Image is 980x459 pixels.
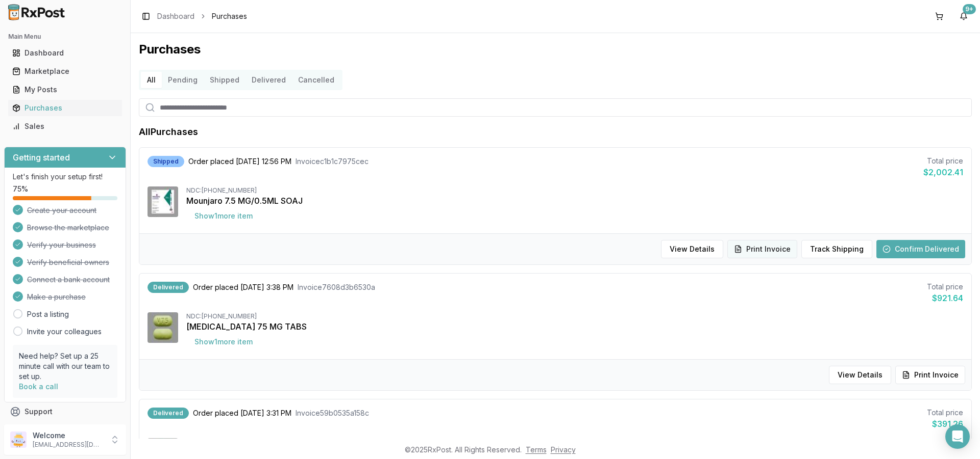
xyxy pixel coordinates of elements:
[927,282,963,292] div: Total price
[4,100,126,116] button: Purchases
[188,156,291,167] span: Order placed [DATE] 12:56 PM
[148,282,189,293] div: Delivered
[876,240,965,258] button: Confirm Delivered
[12,85,118,95] div: My Posts
[8,33,122,41] h2: Main Menu
[727,240,797,258] button: Print Invoice
[27,223,109,233] span: Browse the marketplace
[148,186,178,217] img: Mounjaro 7.5 MG/0.5ML SOAJ
[923,156,963,166] div: Total price
[27,275,110,285] span: Connect a bank account
[12,48,118,58] div: Dashboard
[4,118,126,134] button: Sales
[895,366,965,384] button: Print Invoice
[927,408,963,418] div: Total price
[246,72,292,88] button: Delivered
[4,45,126,61] button: Dashboard
[19,382,58,391] a: Book a call
[829,366,891,384] button: View Details
[193,408,291,418] span: Order placed [DATE] 3:31 PM
[526,445,547,454] a: Terms
[186,186,963,195] div: NDC: [PHONE_NUMBER]
[10,431,27,448] img: User avatar
[12,66,118,76] div: Marketplace
[4,63,126,79] button: Marketplace
[139,125,198,139] h1: All Purchases
[204,72,246,88] button: Shipped
[27,292,86,302] span: Make a purchase
[4,82,126,98] button: My Posts
[33,430,104,441] p: Welcome
[4,402,126,421] button: Support
[157,11,194,21] a: Dashboard
[19,351,111,382] p: Need help? Set up a 25 minute call with our team to set up.
[139,41,972,58] h1: Purchases
[33,441,104,449] p: [EMAIL_ADDRESS][DOMAIN_NAME]
[186,207,261,225] button: Show1more item
[27,205,96,215] span: Create your account
[963,4,976,14] div: 9+
[186,312,963,320] div: NDC: [PHONE_NUMBER]
[13,184,28,194] span: 75 %
[4,4,69,20] img: RxPost Logo
[212,11,247,21] span: Purchases
[551,445,576,454] a: Privacy
[27,327,102,337] a: Invite your colleagues
[801,240,872,258] button: Track Shipping
[157,11,247,21] nav: breadcrumb
[661,240,723,258] button: View Details
[13,172,117,182] p: Let's finish your setup first!
[141,72,162,88] button: All
[927,418,963,430] div: $391.26
[8,44,122,62] a: Dashboard
[8,99,122,117] a: Purchases
[13,151,70,164] h3: Getting started
[927,292,963,304] div: $921.64
[298,282,375,292] span: Invoice 7608d3b6530a
[186,195,963,207] div: Mounjaro 7.5 MG/0.5ML SOAJ
[296,408,369,418] span: Invoice 59b0535a158c
[955,8,972,24] button: 9+
[923,166,963,178] div: $2,002.41
[148,156,184,167] div: Shipped
[186,438,963,446] div: NDC: [PHONE_NUMBER]
[945,424,970,449] div: Open Intercom Messenger
[12,121,118,131] div: Sales
[148,312,178,343] img: Gemtesa 75 MG TABS
[186,333,261,351] button: Show1more item
[27,309,69,319] a: Post a listing
[27,240,96,250] span: Verify your business
[8,117,122,136] a: Sales
[162,72,204,88] button: Pending
[8,80,122,99] a: My Posts
[296,156,369,167] span: Invoice c1b1c7975cec
[292,72,340,88] button: Cancelled
[8,62,122,80] a: Marketplace
[148,408,189,419] div: Delivered
[186,320,963,333] div: [MEDICAL_DATA] 75 MG TABS
[193,282,293,292] span: Order placed [DATE] 3:38 PM
[27,257,109,267] span: Verify beneficial owners
[12,103,118,113] div: Purchases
